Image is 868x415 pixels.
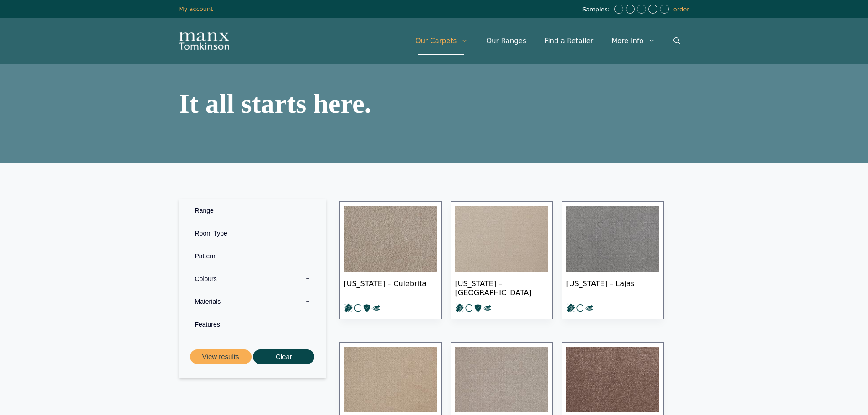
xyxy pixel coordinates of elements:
[344,272,437,303] span: [US_STATE] – Culebrita
[673,6,689,13] a: order
[406,27,689,55] nav: Primary
[190,349,252,364] button: View results
[562,201,664,319] a: [US_STATE] – Lajas
[179,32,229,50] img: Manx Tomkinson
[566,272,659,303] span: [US_STATE] – Lajas
[535,27,602,55] a: Find a Retailer
[664,27,689,55] a: Open Search Bar
[186,313,319,336] label: Features
[602,27,664,55] a: More Info
[406,27,478,55] a: Our Carpets
[186,222,319,245] label: Room Type
[253,349,314,364] button: Clear
[582,6,612,14] span: Samples:
[451,201,553,319] a: [US_STATE] – [GEOGRAPHIC_DATA]
[186,199,319,222] label: Range
[477,27,535,55] a: Our Ranges
[455,272,548,303] span: [US_STATE] – [GEOGRAPHIC_DATA]
[186,245,319,267] label: Pattern
[179,5,213,12] a: My account
[186,267,319,290] label: Colours
[186,290,319,313] label: Materials
[339,201,442,319] a: [US_STATE] – Culebrita
[179,90,430,117] h1: It all starts here.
